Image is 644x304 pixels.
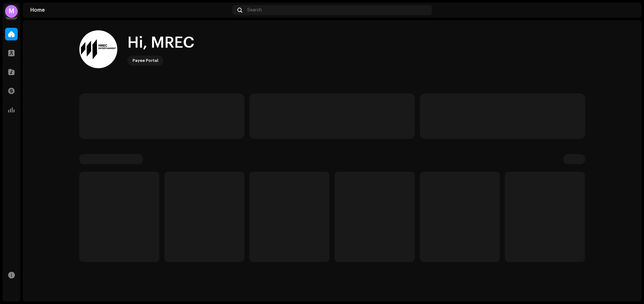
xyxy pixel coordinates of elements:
img: c2a678f4-78ce-4b23-9917-b7834bde2ca1 [624,5,634,15]
div: Payee Portal [132,57,158,64]
div: Home [30,8,230,13]
div: M [5,5,18,18]
div: Hi, MREC [127,33,194,53]
img: c2a678f4-78ce-4b23-9917-b7834bde2ca1 [79,30,117,68]
span: Search [247,8,262,13]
